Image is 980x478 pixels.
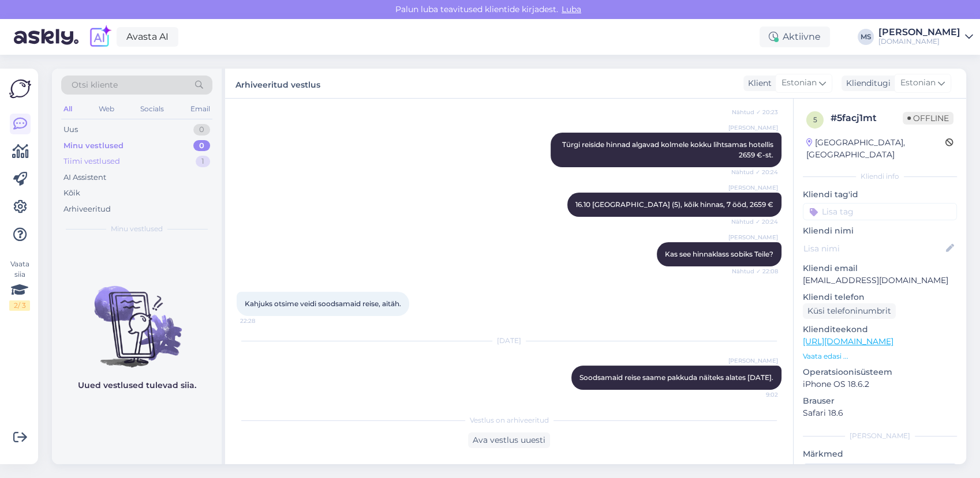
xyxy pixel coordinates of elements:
span: Minu vestlused [111,224,163,234]
div: # 5facj1mt [831,111,903,125]
div: Aktiivne [760,27,830,47]
span: Luba [558,4,585,14]
div: [PERSON_NAME] [878,28,960,37]
p: Vaata edasi ... [803,351,957,362]
div: Email [188,101,212,116]
p: Märkmed [803,448,957,460]
span: Offline [903,112,953,125]
div: Kliendi info [803,171,957,182]
div: 0 [193,124,210,136]
span: [PERSON_NAME] [728,123,778,132]
p: Kliendi nimi [803,225,957,237]
p: Uued vestlused tulevad siia. [78,379,196,392]
div: Kõik [63,187,80,199]
div: All [61,101,74,116]
p: iPhone OS 18.6.2 [803,378,957,390]
span: Estonian [781,77,817,89]
p: Kliendi telefon [803,291,957,303]
span: Türgi reiside hinnad algavad kolmele kokku lihtsamas hotellis 2659 €-st. [562,140,775,159]
span: 9:02 [735,390,778,399]
span: [PERSON_NAME] [728,356,778,365]
span: Nähtud ✓ 20:24 [731,217,778,226]
span: 22:28 [240,317,283,325]
p: [EMAIL_ADDRESS][DOMAIN_NAME] [803,274,957,287]
div: MS [858,29,874,45]
p: Operatsioonisüsteem [803,366,957,378]
div: [GEOGRAPHIC_DATA], [GEOGRAPHIC_DATA] [806,137,945,161]
span: Kahjuks otsime veidi soodsamaid reise, aitäh. [245,299,401,308]
div: 0 [193,140,210,152]
img: No chats [52,265,222,369]
div: Arhiveeritud [63,204,111,215]
div: [DATE] [237,336,781,346]
div: Vaata siia [9,259,30,311]
input: Lisa nimi [803,242,944,255]
div: Tiimi vestlused [63,156,120,167]
div: [DOMAIN_NAME] [878,37,960,46]
div: 2 / 3 [9,300,30,311]
a: [URL][DOMAIN_NAME] [803,336,893,347]
span: Vestlus on arhiveeritud [470,415,549,426]
span: [PERSON_NAME] [728,183,778,192]
input: Lisa tag [803,203,957,220]
span: Kas see hinnaklass sobiks Teile? [665,250,773,258]
span: [PERSON_NAME] [728,233,778,242]
span: 5 [813,115,817,124]
a: Avasta AI [117,27,178,47]
p: Kliendi tag'id [803,189,957,201]
div: Klienditugi [841,77,891,89]
span: Nähtud ✓ 20:24 [731,168,778,176]
div: Uus [63,124,78,136]
span: Estonian [900,77,936,89]
div: Klient [743,77,772,89]
img: explore-ai [88,25,112,49]
p: Safari 18.6 [803,407,957,419]
div: Küsi telefoninumbrit [803,303,896,319]
div: Web [96,101,117,116]
div: Ava vestlus uuesti [468,432,550,448]
p: Brauser [803,395,957,407]
div: Minu vestlused [63,140,124,152]
span: 16.10 [GEOGRAPHIC_DATA] (5), kõik hinnas, 7 ööd, 2659 € [575,200,773,209]
span: Nähtud ✓ 22:08 [732,267,778,276]
label: Arhiveeritud vestlus [235,76,320,91]
div: Socials [138,101,166,116]
div: 1 [196,156,210,167]
div: AI Assistent [63,172,106,183]
span: Soodsamaid reise saame pakkuda näiteks alates [DATE]. [579,373,773,382]
a: [PERSON_NAME][DOMAIN_NAME] [878,28,973,46]
div: [PERSON_NAME] [803,431,957,441]
p: Kliendi email [803,262,957,274]
img: Askly Logo [9,78,31,100]
p: Klienditeekond [803,323,957,336]
span: Otsi kliente [72,79,118,91]
span: Nähtud ✓ 20:23 [732,108,778,116]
